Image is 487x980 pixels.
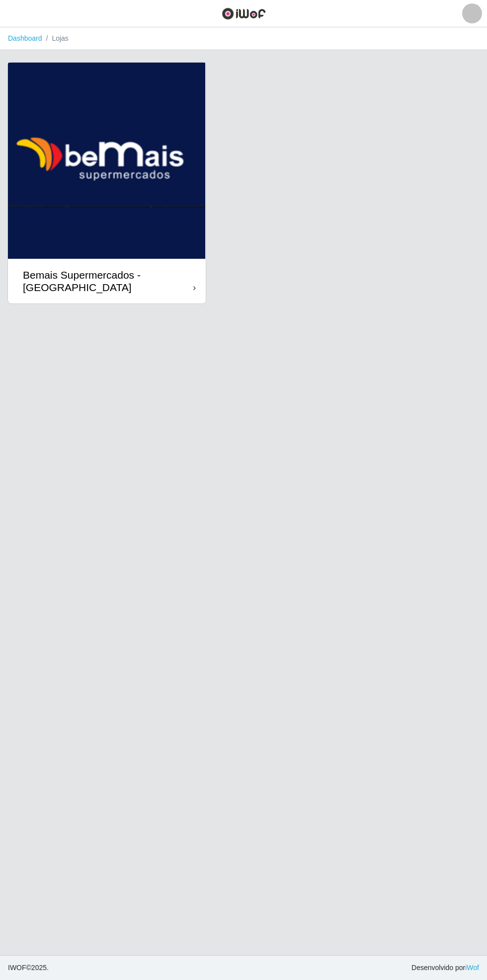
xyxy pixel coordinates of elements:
[8,63,206,303] a: Bemais Supermercados - [GEOGRAPHIC_DATA]
[411,963,479,973] span: Desenvolvido por
[222,7,266,20] img: CoreUI Logo
[23,269,193,294] div: Bemais Supermercados - [GEOGRAPHIC_DATA]
[8,63,206,259] img: cardImg
[42,33,69,44] li: Lojas
[8,963,49,973] span: © 2025 .
[465,964,479,972] a: iWof
[8,34,42,42] a: Dashboard
[8,964,26,972] span: IWOF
